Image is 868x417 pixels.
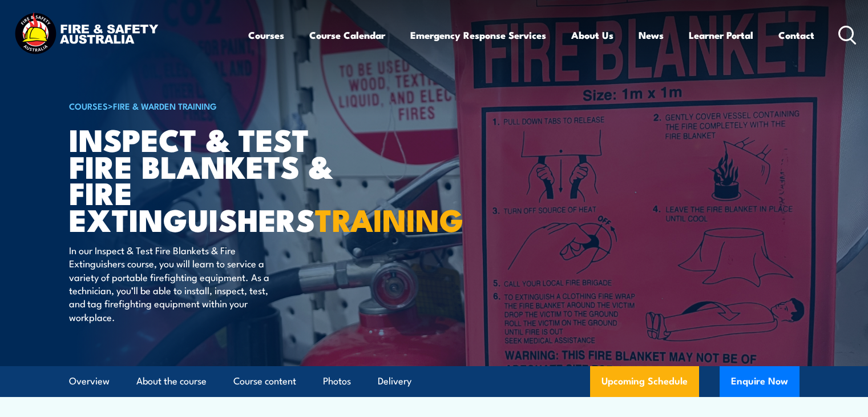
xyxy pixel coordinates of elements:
a: Emergency Response Services [410,20,546,50]
a: Delivery [378,366,411,396]
a: Course Calendar [309,20,385,50]
p: In our Inspect & Test Fire Blankets & Fire Extinguishers course, you will learn to service a vari... [69,243,277,323]
a: Photos [323,366,351,396]
a: Contact [778,20,814,50]
a: Course content [233,366,296,396]
strong: TRAINING [315,195,463,242]
a: Courses [248,20,284,50]
button: Enquire Now [720,366,800,397]
a: About Us [571,20,613,50]
a: News [639,20,664,50]
a: Upcoming Schedule [590,366,699,397]
h1: Inspect & Test Fire Blankets & Fire Extinguishers [69,126,351,232]
a: COURSES [69,99,108,112]
a: About the course [136,366,207,396]
a: Learner Portal [689,20,753,50]
a: Overview [69,366,110,396]
a: Fire & Warden Training [113,99,217,112]
h6: > [69,99,351,113]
